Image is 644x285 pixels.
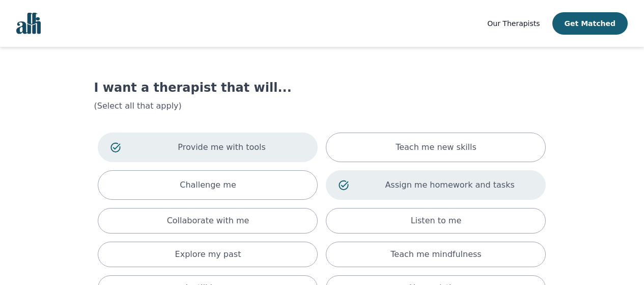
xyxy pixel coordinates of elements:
button: Get Matched [552,12,628,35]
p: (Select all that apply) [94,100,550,112]
p: Collaborate with me [167,215,249,227]
p: Teach me new skills [396,141,477,153]
span: Our Therapists [487,19,540,28]
p: Assign me homework and tasks [367,179,534,191]
p: Teach me mindfulness [390,248,481,261]
p: Explore my past [175,248,241,261]
h1: I want a therapist that will... [94,80,550,96]
a: Our Therapists [487,17,540,30]
p: Listen to me [411,215,462,227]
img: alli logo [16,13,41,34]
p: Challenge me [180,179,236,191]
p: Provide me with tools [138,141,305,153]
